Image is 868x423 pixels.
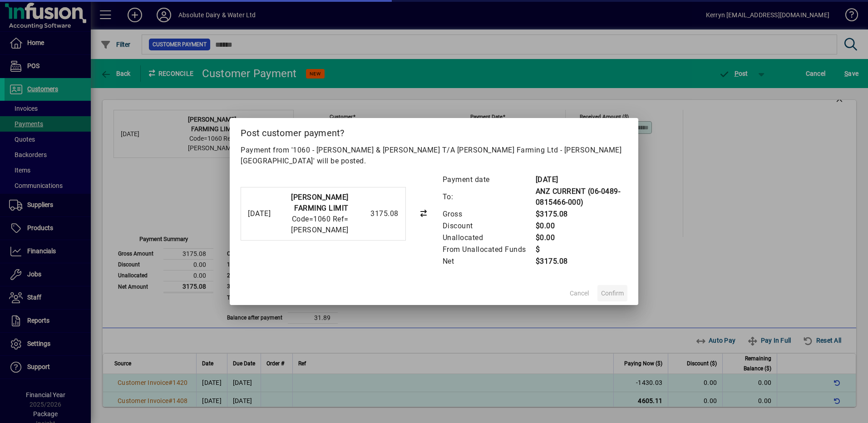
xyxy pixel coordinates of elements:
[442,256,535,267] td: Net
[442,220,535,232] td: Discount
[535,256,628,267] td: $3175.08
[535,186,628,208] td: ANZ CURRENT (06-0489-0815466-000)
[230,118,638,144] h2: Post customer payment?
[442,208,535,220] td: Gross
[442,244,535,256] td: From Unallocated Funds
[353,208,399,219] div: 3175.08
[535,220,628,232] td: $0.00
[535,208,628,220] td: $3175.08
[442,232,535,244] td: Unallocated
[535,232,628,244] td: $0.00
[248,208,271,219] div: [DATE]
[241,145,627,167] p: Payment from '1060 - [PERSON_NAME] & [PERSON_NAME] T/A [PERSON_NAME] Farming Ltd - [PERSON_NAME][...
[442,174,535,186] td: Payment date
[291,193,349,212] strong: [PERSON_NAME] FARMING LIMIT
[442,186,535,208] td: To:
[535,244,628,256] td: $
[535,174,628,186] td: [DATE]
[291,215,349,234] span: Code=1060 Ref=[PERSON_NAME]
